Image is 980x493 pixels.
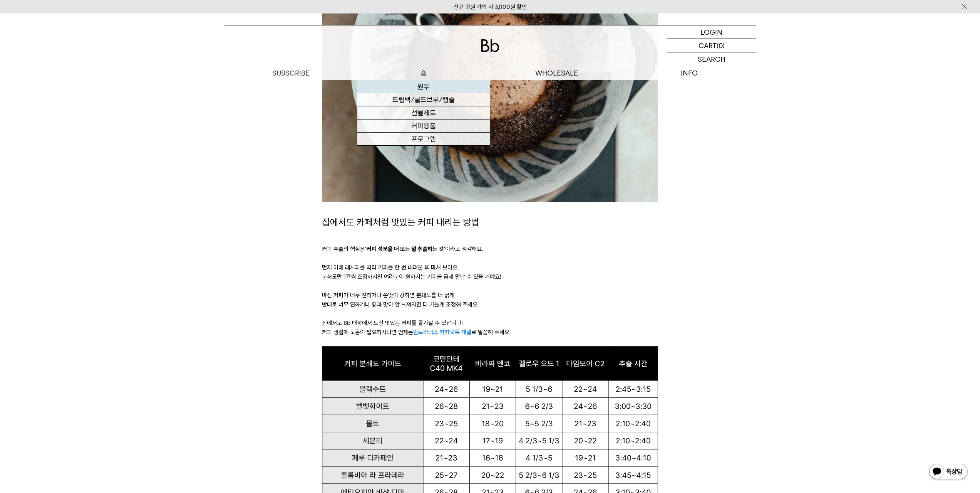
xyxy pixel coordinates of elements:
p: 커피 생활에 도움이 필요하시다면 언제든 로 말씀해 주세요. [322,328,658,337]
a: 신규 회원 가입 시 3,000원 할인 [454,3,527,10]
p: 반대로 너무 연하거나 향과 맛이 안 느껴지면 더 가늘게 조정해 주세요. [322,300,658,309]
p: LOGIN [700,25,722,39]
a: 숍 [357,66,490,80]
a: CART (0) [667,39,756,52]
a: LOGIN [667,25,756,39]
p: (0) [717,39,725,52]
img: 카카오톡 채널 1:1 채팅 버튼 [928,463,968,481]
p: 집에서도 Bb 매장에서 드신 맛있는 커피를 즐기실 수 있답니다! [322,318,658,328]
span: 집에서도 카페처럼 맛있는 커피 내리는 방법 [322,217,479,228]
p: 커피 추출의 핵심은 이라고 생각해요. [322,244,658,254]
a: 선물세트 [357,106,490,119]
p: WHOLESALE [490,66,623,80]
img: 로고 [481,39,499,52]
b: '커피 성분을 더 또는 덜 추출하는 것' [365,246,445,252]
p: 먼저 아래 레시피를 따라 커피를 한 번 내려본 후 마셔 보아요. [322,263,658,272]
a: SUBSCRIBE [224,66,357,80]
p: SEARCH [698,52,725,66]
p: CART [699,39,717,52]
p: 분쇄도만 1칸씩 조정하시면 여러분이 원하시는 커피를 금세 만날 수 있을 거예요! [322,272,658,281]
a: 빈브라더스 카카오톡 채널 [413,329,471,336]
a: 드립백/콜드브루/캡슐 [357,93,490,106]
a: 원두 [357,80,490,93]
p: 마신 커피가 너무 진하거나 쓴맛이 강하면 분쇄도를 더 굵게, [322,291,658,300]
p: INFO [623,66,756,80]
a: 커피용품 [357,119,490,133]
a: 프로그램 [357,133,490,146]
